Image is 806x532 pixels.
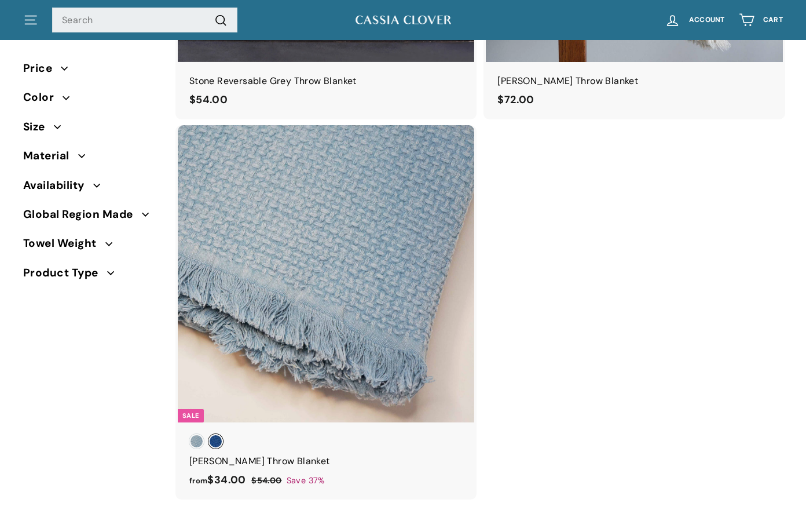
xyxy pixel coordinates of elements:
button: Product Type [23,261,159,290]
span: from [189,476,208,486]
span: Cart [763,16,783,24]
span: Account [689,16,725,24]
button: Towel Weight [23,232,159,261]
span: Availability [23,177,93,194]
button: Material [23,144,159,173]
span: Towel Weight [23,235,105,252]
div: [PERSON_NAME] Throw Blanket [189,454,463,469]
span: $54.00 [189,93,228,107]
span: Product Type [23,264,107,282]
button: Size [23,115,159,144]
span: Global Region Made [23,206,142,223]
button: Global Region Made [23,203,159,232]
a: Account [658,3,732,37]
span: $72.00 [497,93,534,107]
span: Material [23,147,78,165]
span: Save 37% [287,474,325,487]
div: Sale [178,409,204,422]
span: Color [23,89,63,106]
input: Search [52,8,237,33]
span: Size [23,118,54,136]
button: Availability [23,174,159,203]
button: Price [23,57,159,86]
div: [PERSON_NAME] Throw Blanket [497,74,771,89]
span: Price [23,60,61,77]
a: Sale [PERSON_NAME] Throw Blanket Save 37% [178,125,475,500]
span: $54.00 [251,475,281,486]
button: Color [23,86,159,115]
div: Stone Reversable Grey Throw Blanket [189,74,463,89]
span: $34.00 [189,473,246,487]
a: Cart [732,3,790,37]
